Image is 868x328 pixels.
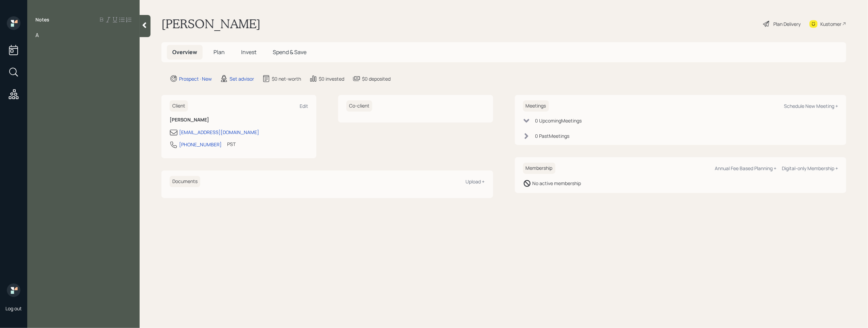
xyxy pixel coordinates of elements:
[319,75,344,82] div: $0 invested
[230,75,254,82] div: Set advisor
[535,117,582,124] div: 0 Upcoming Meeting s
[346,100,372,112] h6: Co-client
[523,163,555,174] h6: Membership
[782,165,838,171] div: Digital-only Membership +
[35,16,49,23] label: Notes
[715,165,776,171] div: Annual Fee Based Planning +
[179,141,222,148] div: [PHONE_NUMBER]
[35,31,39,39] span: A
[784,103,838,109] div: Schedule New Meeting +
[523,100,549,112] h6: Meetings
[241,48,256,56] span: Invest
[179,75,212,82] div: Prospect · New
[170,100,188,112] h6: Client
[161,16,261,31] h1: [PERSON_NAME]
[179,129,259,136] div: [EMAIL_ADDRESS][DOMAIN_NAME]
[466,178,485,185] div: Upload +
[535,132,570,140] div: 0 Past Meeting s
[214,48,225,56] span: Plan
[227,141,236,148] div: PST
[170,176,200,187] h6: Documents
[362,75,391,82] div: $0 deposited
[172,48,197,56] span: Overview
[273,48,306,56] span: Spend & Save
[5,305,22,312] div: Log out
[773,20,801,28] div: Plan Delivery
[533,180,581,187] div: No active membership
[272,75,301,82] div: $0 net-worth
[820,20,841,28] div: Kustomer
[170,117,308,123] h6: [PERSON_NAME]
[300,103,308,109] div: Edit
[7,283,20,297] img: retirable_logo.png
